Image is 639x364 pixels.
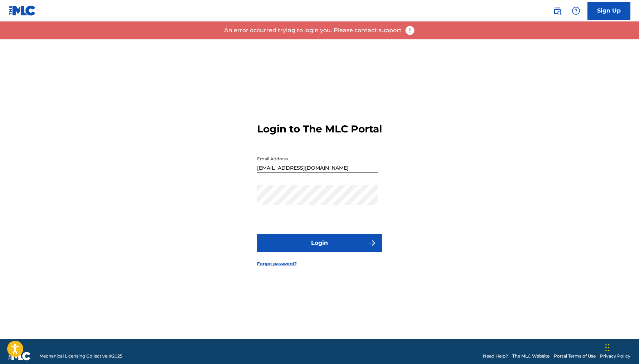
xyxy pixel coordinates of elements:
[368,239,377,247] img: f7272a7cc735f4ea7f67.svg
[257,123,382,135] h3: Login to The MLC Portal
[603,330,639,364] iframe: Chat Widget
[605,337,610,358] div: Drag
[257,234,382,252] button: Login
[483,353,508,359] a: Need Help?
[600,353,630,359] a: Privacy Policy
[554,353,596,359] a: Portal Terms of Use
[224,26,402,35] p: An error occurred trying to login you. Please contact support
[569,4,583,18] div: Help
[572,6,580,15] img: help
[553,6,562,15] img: search
[9,352,31,360] img: logo
[405,25,415,36] img: error
[512,353,550,359] a: The MLC Website
[257,261,297,267] a: Forgot password?
[39,353,122,359] span: Mechanical Licensing Collective © 2025
[9,5,36,16] img: MLC Logo
[550,4,565,18] a: Public Search
[587,2,630,20] a: Sign Up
